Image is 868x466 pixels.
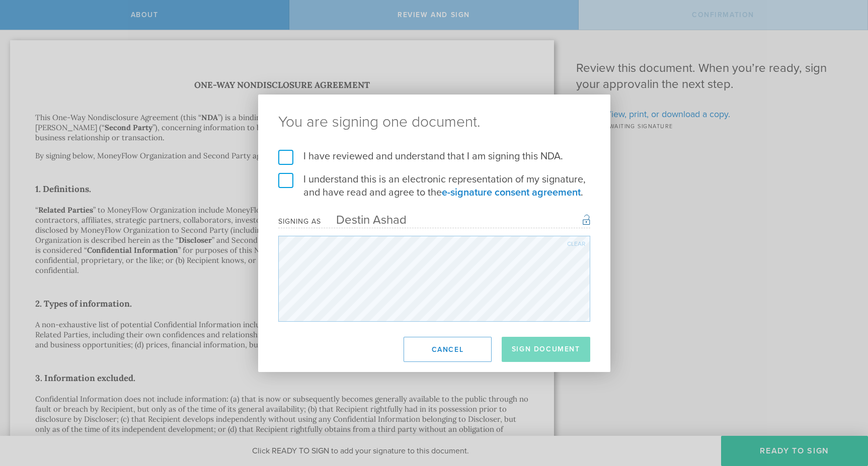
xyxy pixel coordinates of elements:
label: I have reviewed and understand that I am signing this NDA. [278,150,590,163]
div: Signing as [278,217,321,226]
ng-pluralize: You are signing one document. [278,115,590,130]
div: Destin Ashad [321,213,407,227]
label: I understand this is an electronic representation of my signature, and have read and agree to the . [278,173,590,199]
button: Cancel [404,337,492,362]
button: Sign Document [502,337,590,362]
a: e-signature consent agreement [442,187,581,199]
